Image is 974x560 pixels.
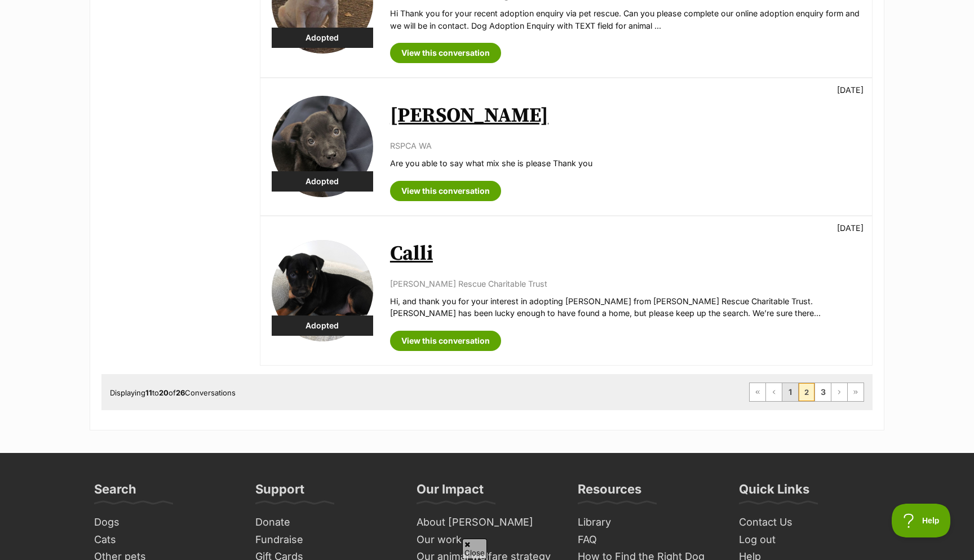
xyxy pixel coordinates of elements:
a: Fundraise [251,531,401,549]
span: Page 2 [799,383,814,401]
p: Hi Thank you for your recent adoption enquiry via pet rescue. Can you please complete our online ... [390,7,861,32]
a: View this conversation [390,181,501,201]
a: Our work [412,531,562,549]
a: FAQ [573,531,723,549]
div: Adopted [272,28,373,48]
strong: 26 [176,388,185,397]
h3: Support [255,481,304,504]
a: Previous page [766,383,782,401]
p: [DATE] [837,84,864,96]
img: Edna Krabappel [272,96,373,197]
p: RSPCA WA [390,140,861,152]
div: Adopted [272,171,373,192]
iframe: Help Scout Beacon - Open [892,504,951,537]
a: Donate [251,514,401,531]
a: Last page [848,383,864,401]
a: View this conversation [390,43,501,63]
span: Displaying to of Conversations [110,388,236,397]
a: About [PERSON_NAME] [412,514,562,531]
strong: 11 [145,388,152,397]
a: Contact Us [734,514,884,531]
h3: Search [94,481,136,504]
a: Calli [390,241,433,266]
nav: Pagination [749,383,864,402]
a: Next page [831,383,847,401]
img: Calli [272,240,373,341]
span: Close [462,539,487,558]
a: First page [750,383,765,401]
a: View this conversation [390,331,501,351]
a: Dogs [90,514,240,531]
a: Library [573,514,723,531]
a: Cats [90,531,240,549]
h3: Resources [578,481,641,504]
p: [DATE] [837,222,864,234]
h3: Our Impact [417,481,484,504]
div: Adopted [272,315,373,336]
a: Page 1 [782,383,798,401]
p: Hi, and thank you for your interest in adopting [PERSON_NAME] from [PERSON_NAME] Rescue Charitabl... [390,295,861,319]
a: [PERSON_NAME] [390,103,548,128]
a: Page 3 [815,383,831,401]
p: Are you able to say what mix she is please Thank you [390,157,861,169]
a: Log out [734,531,884,549]
p: [PERSON_NAME] Rescue Charitable Trust [390,278,861,290]
strong: 20 [159,388,169,397]
h3: Quick Links [739,481,809,504]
